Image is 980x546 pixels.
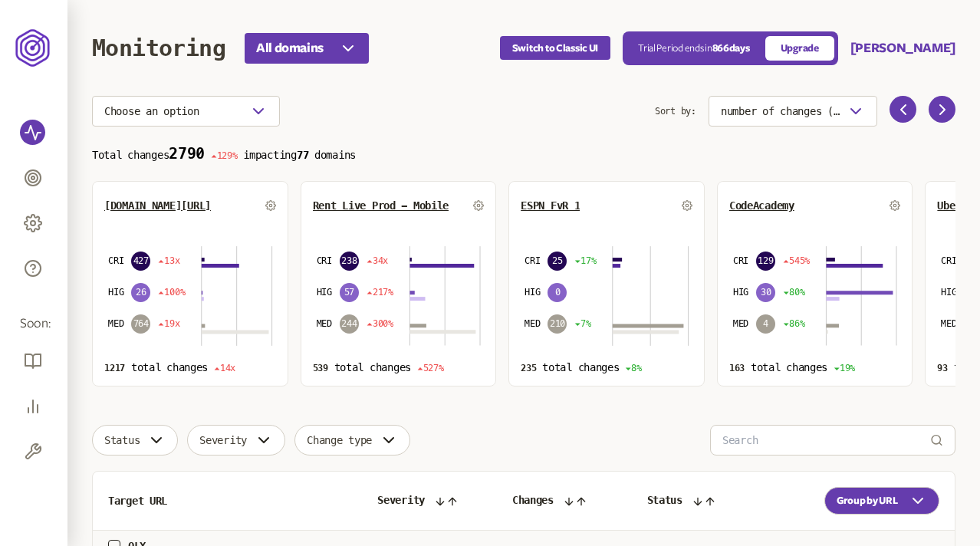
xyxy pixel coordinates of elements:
span: 4 [756,314,775,334]
span: CRI [525,255,540,267]
span: HIG [108,286,123,298]
h1: Monitoring [92,35,225,61]
span: 0 [548,283,567,302]
th: Changes [497,472,632,531]
th: Status [632,472,789,531]
span: 163 [729,363,745,373]
span: CRI [108,255,123,267]
span: Sort by: [655,96,696,127]
span: Group by URL [837,495,898,507]
span: 13x [158,255,179,267]
a: Upgrade [765,36,834,61]
span: 129% [211,150,238,161]
span: 86% [783,317,804,330]
span: 34x [367,255,388,267]
p: Trial Period ends in [638,42,749,54]
span: 77 [297,149,308,161]
span: CRI [733,255,748,267]
span: MED [941,317,956,330]
span: Change type [307,434,372,446]
span: 80% [783,286,804,298]
button: Group by URL [824,487,939,515]
span: 25 [548,252,567,271]
span: 235 [521,363,536,373]
button: [PERSON_NAME] [850,39,955,58]
span: 2790 [169,144,204,163]
span: MED [108,317,123,330]
span: 93 [937,363,948,373]
span: 210 [548,314,567,334]
span: CRI [941,255,956,267]
span: 427 [131,252,150,271]
span: 57 [340,283,359,302]
button: CodeAcademy [729,199,794,212]
span: All domains [256,39,324,58]
th: Target URL [93,472,362,531]
span: number of changes (high-low) [721,105,840,117]
p: Total changes impacting domains [92,145,955,163]
span: Soon: [20,315,48,333]
span: Choose an option [104,105,199,117]
span: 7% [574,317,591,330]
span: 527% [417,363,444,373]
span: 129 [756,252,775,271]
span: 17% [574,255,596,267]
input: Search [722,426,930,455]
span: 14x [214,363,235,373]
button: Switch to Classic UI [500,36,610,60]
button: Severity [187,425,285,456]
span: 100% [158,286,185,298]
span: 300% [367,317,393,330]
span: 545% [783,255,810,267]
span: 238 [340,252,359,271]
p: total changes [521,361,692,374]
span: 764 [131,314,150,334]
button: Change type [294,425,410,456]
span: MED [525,317,540,330]
span: 8% [625,363,642,373]
button: [DOMAIN_NAME][URL] [104,199,211,212]
span: 539 [313,363,328,373]
span: Status [104,434,140,446]
span: HIG [941,286,956,298]
span: MED [317,317,332,330]
span: 30 [756,283,775,302]
span: 866 days [712,43,750,54]
button: Choose an option [92,96,280,127]
span: 19x [158,317,179,330]
span: CRI [317,255,332,267]
span: 244 [340,314,359,334]
button: Rent Live Prod - Mobile [313,199,449,212]
button: Status [92,425,178,456]
button: All domains [245,33,369,64]
th: Severity [362,472,497,531]
span: 26 [131,283,150,302]
span: HIG [525,286,540,298]
span: HIG [317,286,332,298]
span: MED [733,317,748,330]
p: total changes [104,361,276,374]
span: 1217 [104,363,125,373]
p: total changes [729,361,901,374]
button: ESPN FvR 1 [521,199,580,212]
button: number of changes (high-low) [709,96,877,127]
p: total changes [313,361,485,374]
span: Severity [199,434,247,446]
span: HIG [733,286,748,298]
span: 217% [367,286,393,298]
span: 19% [834,363,855,373]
